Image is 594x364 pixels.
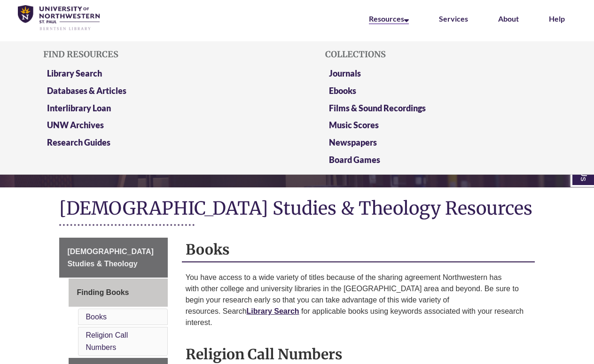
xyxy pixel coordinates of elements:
a: Board Games [329,155,380,165]
a: Library Search [47,68,102,78]
a: Resources [369,14,409,24]
a: [DEMOGRAPHIC_DATA] Studies & Theology [59,238,167,278]
h5: Collections [325,50,551,59]
span: [DEMOGRAPHIC_DATA] Studies & Theology [67,248,153,268]
a: Research Guides [47,137,110,147]
a: About [498,14,519,23]
a: Finding Books [69,279,167,307]
a: UNW Archives [47,120,104,130]
a: Interlibrary Loan [47,103,111,113]
a: Help [549,14,565,23]
img: UNWSP Library Logo [18,5,100,31]
a: Newspapers [329,137,377,147]
a: Databases & Articles [47,85,126,96]
a: Ebooks [329,85,356,96]
h2: Books [182,238,535,263]
p: You have access to a wide variety of titles because of the sharing agreement Northwestern has wit... [186,272,531,328]
a: Books [86,313,106,321]
a: Journals [329,68,361,78]
a: Library Search [247,307,299,315]
a: Religion Call Numbers [86,331,128,351]
h5: Find Resources [43,50,269,59]
a: Music Scores [329,120,379,130]
h1: [DEMOGRAPHIC_DATA] Studies & Theology Resources [59,197,534,222]
a: Services [439,14,468,23]
a: Films & Sound Recordings [329,103,426,113]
